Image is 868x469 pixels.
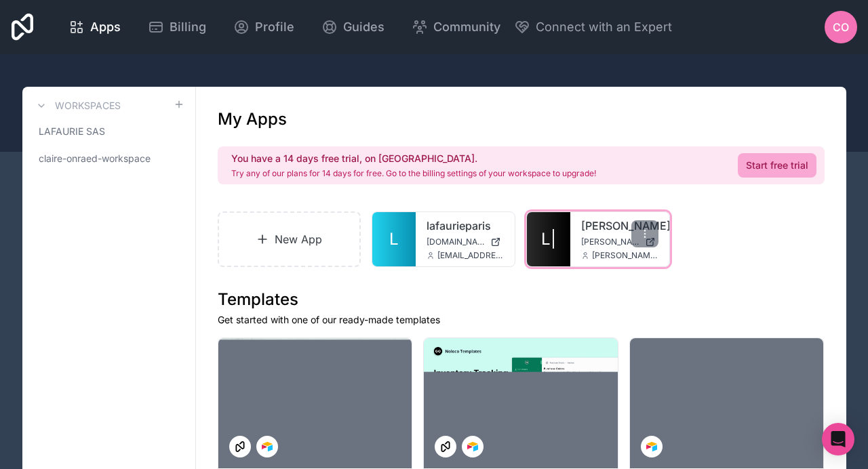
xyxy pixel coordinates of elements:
span: Profile [255,18,294,37]
p: Try any of our plans for 14 days for free. Go to the billing settings of your workspace to upgrade! [231,168,596,179]
span: Community [433,18,500,37]
img: Airtable Logo [646,441,657,452]
a: lafaurieparis [427,218,504,234]
a: L| [527,212,570,266]
p: Get started with one of our ready-made templates [218,313,825,327]
span: CO [833,19,849,35]
span: L [389,228,399,250]
span: [PERSON_NAME][EMAIL_ADDRESS][DOMAIN_NAME] [592,250,658,261]
span: Apps [90,18,121,37]
h2: You have a 14 days free trial, on [GEOGRAPHIC_DATA]. [231,152,596,165]
span: [EMAIL_ADDRESS][DOMAIN_NAME] [437,250,504,261]
a: Billing [137,12,217,42]
a: Apps [58,12,132,42]
a: Profile [222,12,305,42]
span: [DOMAIN_NAME] [427,237,485,247]
img: Airtable Logo [467,441,478,452]
a: LAFAURIE SAS [33,119,184,144]
span: [PERSON_NAME][DOMAIN_NAME] [581,237,639,247]
a: Start free trial [738,153,816,178]
h1: Templates [218,289,825,310]
a: [PERSON_NAME][DOMAIN_NAME] [581,237,658,247]
h1: My Apps [218,108,287,130]
a: [PERSON_NAME] [581,218,658,234]
a: Guides [311,12,395,42]
button: Connect with an Expert [514,18,672,37]
h3: Workspaces [55,99,121,113]
div: Open Intercom Messenger [822,423,854,455]
a: Community [401,12,511,42]
a: claire-onraed-workspace [33,146,184,171]
span: LAFAURIE SAS [39,125,105,138]
a: L [372,212,416,266]
span: claire-onraed-workspace [39,152,151,165]
a: [DOMAIN_NAME] [427,237,504,247]
span: Guides [343,18,384,37]
a: Workspaces [33,98,121,114]
span: Billing [170,18,206,37]
span: L| [541,228,556,250]
span: Connect with an Expert [536,18,672,37]
img: Airtable Logo [262,441,273,452]
a: New App [218,211,361,267]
